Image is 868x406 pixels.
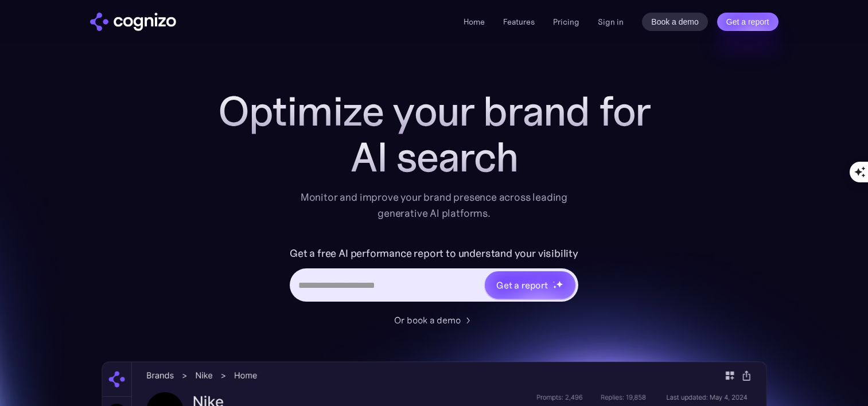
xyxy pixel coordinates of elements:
h1: Optimize your brand for [205,88,664,134]
a: Or book a demo [394,313,474,327]
a: home [90,13,176,31]
label: Get a free AI performance report to understand your visibility [290,244,578,263]
div: AI search [205,134,664,180]
a: Sign in [598,15,624,29]
div: Get a report [496,278,548,292]
img: cognizo logo [90,13,176,31]
a: Get a report [717,13,779,31]
a: Features [503,17,535,27]
img: star [556,280,563,288]
div: Or book a demo [394,313,461,327]
img: star [553,281,555,283]
img: star [553,285,557,289]
a: Home [464,17,485,27]
a: Book a demo [642,13,708,31]
a: Pricing [553,17,579,27]
form: Hero URL Input Form [290,244,578,307]
a: Get a reportstarstarstar [484,270,577,300]
div: Monitor and improve your brand presence across leading generative AI platforms. [293,189,575,221]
